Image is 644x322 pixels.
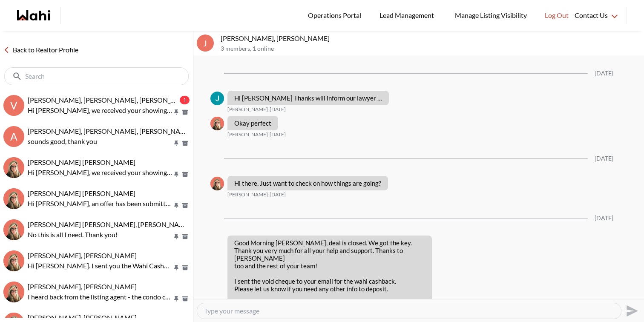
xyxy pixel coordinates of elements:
p: No this is all I need. Thank you! [28,230,172,240]
div: Volodymyr Vozniak, Barb [3,282,24,302]
span: [PERSON_NAME] [227,106,268,113]
div: [DATE] [595,155,613,162]
span: [PERSON_NAME] [PERSON_NAME] [28,158,135,166]
img: J [210,92,224,105]
p: 3 members , 1 online [221,45,641,52]
div: Arek Klauza, Barbara [3,157,24,178]
div: Jal Leonor [210,92,224,105]
div: A [3,126,24,147]
time: 2025-05-26T16:30:48.302Z [270,131,286,138]
span: Lead Management [379,10,437,21]
button: Pin [172,109,180,116]
span: [PERSON_NAME], [PERSON_NAME] [28,313,137,322]
div: V [3,95,24,116]
button: Pin [172,264,180,271]
input: Search [25,72,170,80]
button: Archive [181,140,190,147]
img: A [3,188,24,209]
button: Archive [181,171,190,178]
img: V [3,282,24,302]
div: Abdul Nafi Sarwari, Barbara [3,188,24,209]
p: Good Morning [PERSON_NAME], deal is closed. We got the key. Thank you very much for all your help... [234,239,425,270]
p: [PERSON_NAME], [PERSON_NAME] [221,34,641,43]
button: Pin [172,295,180,302]
span: Manage Listing Visibility [452,10,529,21]
div: J [197,34,214,52]
button: Archive [181,295,190,302]
span: [PERSON_NAME] [PERSON_NAME] [28,189,135,197]
span: [PERSON_NAME], [PERSON_NAME], [PERSON_NAME] [28,96,193,104]
a: Wahi homepage [17,10,50,20]
button: Pin [172,202,180,209]
img: B [210,117,224,130]
button: Archive [181,109,190,116]
p: Hi [PERSON_NAME], an offer has been submitted for [STREET_ADDRESS]. If you’re still interested in... [28,198,172,209]
p: sounds good, thank you [28,136,172,147]
img: A [3,157,24,178]
div: [DATE] [595,70,613,77]
time: 2025-05-26T15:59:16.176Z [270,106,286,113]
img: J [3,219,24,240]
button: Pin [172,233,180,240]
time: 2025-05-30T19:22:14.456Z [270,191,286,198]
div: Jeremy Tod, Barbara [3,219,24,240]
p: I sent the void cheque to your email for the wahi cashback. Please let us know if you need any ot... [234,277,425,293]
button: Archive [181,264,190,271]
span: [PERSON_NAME], [PERSON_NAME] [28,282,137,290]
div: Barbara Funt [210,177,224,190]
div: Barbara Funt [210,117,224,130]
button: Pin [172,140,180,147]
button: Send [621,301,641,320]
p: Hi there, Just want to check on how things are going? [234,179,381,187]
span: Operations Portal [308,10,364,21]
div: 1 [180,96,190,104]
span: [PERSON_NAME] [PERSON_NAME], [PERSON_NAME] [28,220,191,228]
textarea: Type your message [204,307,614,315]
span: [PERSON_NAME] [227,191,268,198]
button: Archive [181,202,190,209]
span: [PERSON_NAME] [227,131,268,138]
button: Archive [181,233,190,240]
span: [PERSON_NAME], [PERSON_NAME], [PERSON_NAME] [28,127,193,135]
p: Hi [PERSON_NAME]. I sent you the Wahi Cashback Form to sign and if you could send me a VOID chequ... [28,261,172,271]
button: Pin [172,171,180,178]
div: David Rodriguez, Barbara [3,250,24,271]
span: Log Out [545,10,569,21]
img: B [210,177,224,190]
p: I heard back from the listing agent - the condo corp has scheduled these improvements and it is n... [28,292,172,302]
p: Hi [PERSON_NAME], we received your showing requests - exciting 🎉 . We will be in touch shortly. [28,167,172,178]
p: Hi [PERSON_NAME] Thanks will inform our lawyer … [234,94,382,102]
span: [PERSON_NAME], [PERSON_NAME] [28,251,137,259]
p: Hi [PERSON_NAME], we received your showing requests - exciting 🎉 . We will be in touch shortly. [28,105,172,115]
p: Okay perfect [234,119,271,127]
img: D [3,250,24,271]
div: [DATE] [595,215,613,222]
